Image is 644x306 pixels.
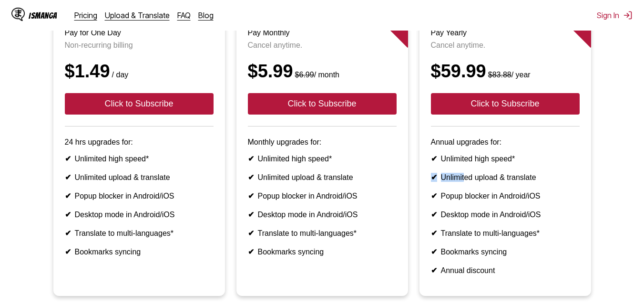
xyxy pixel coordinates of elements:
[248,138,397,147] p: Monthly upgrades for:
[248,41,397,50] p: Cancel anytime.
[295,71,314,79] s: $6.99
[65,173,71,181] b: ✔
[431,93,580,115] button: Click to Subscribe
[293,71,339,79] small: / month
[431,155,437,163] b: ✔
[248,154,397,163] li: Unlimited high speed*
[65,211,71,219] b: ✔
[248,247,397,256] li: Bookmarks syncing
[597,11,633,20] button: Sign In
[248,211,254,219] b: ✔
[431,211,437,219] b: ✔
[65,192,71,200] b: ✔
[177,11,191,20] a: FAQ
[110,71,129,79] small: / day
[65,29,214,37] h3: Pay for One Day
[248,155,254,163] b: ✔
[248,93,397,115] button: Click to Subscribe
[431,247,580,256] li: Bookmarks syncing
[65,229,214,238] li: Translate to multi-languages*
[431,191,580,200] li: Popup blocker in Android/iOS
[248,191,397,200] li: Popup blocker in Android/iOS
[248,173,254,181] b: ✔
[431,266,437,274] b: ✔
[65,248,71,256] b: ✔
[431,29,580,37] h3: Pay Yearly
[248,210,397,219] li: Desktop mode in Android/iOS
[431,41,580,50] p: Cancel anytime.
[431,266,580,275] li: Annual discount
[29,11,57,20] div: IsManga
[65,173,214,182] li: Unlimited upload & translate
[431,154,580,163] li: Unlimited high speed*
[248,229,397,238] li: Translate to multi-languages*
[431,248,437,256] b: ✔
[431,138,580,147] p: Annual upgrades for:
[65,93,214,115] button: Click to Subscribe
[65,210,214,219] li: Desktop mode in Android/iOS
[431,173,580,182] li: Unlimited upload & translate
[431,173,437,181] b: ✔
[11,8,25,21] img: IsManga Logo
[248,229,254,237] b: ✔
[198,11,214,20] a: Blog
[623,11,633,20] img: Sign out
[431,192,437,200] b: ✔
[65,41,214,50] p: Non-recurring billing
[248,173,397,182] li: Unlimited upload & translate
[105,11,170,20] a: Upload & Translate
[431,210,580,219] li: Desktop mode in Android/iOS
[248,248,254,256] b: ✔
[74,11,97,20] a: Pricing
[488,71,511,79] s: $83.88
[431,229,437,237] b: ✔
[65,154,214,163] li: Unlimited high speed*
[431,229,580,238] li: Translate to multi-languages*
[11,8,74,23] a: IsManga LogoIsManga
[248,61,397,82] div: $5.99
[65,61,214,82] div: $1.49
[65,138,214,147] p: 24 hrs upgrades for:
[65,247,214,256] li: Bookmarks syncing
[248,29,397,37] h3: Pay Monthly
[65,229,71,237] b: ✔
[65,155,71,163] b: ✔
[486,71,531,79] small: / year
[431,61,580,82] div: $59.99
[65,191,214,200] li: Popup blocker in Android/iOS
[248,192,254,200] b: ✔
